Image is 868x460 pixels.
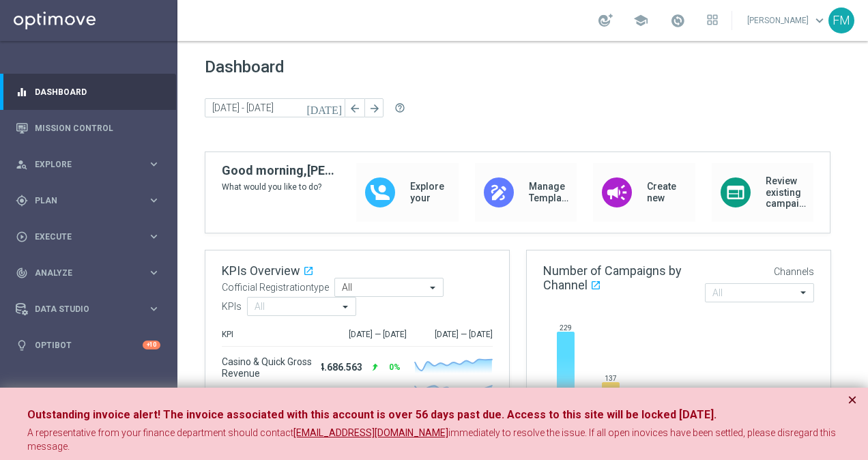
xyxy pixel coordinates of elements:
[15,340,161,351] button: lightbulb Optibot +10
[27,427,838,452] span: immediately to resolve the issue. If all open inovices have been settled, please disregard this m...
[35,197,147,205] span: Plan
[147,194,160,207] i: keyboard_arrow_right
[35,305,147,313] span: Data Studio
[746,10,828,31] a: [PERSON_NAME]keyboard_arrow_down
[16,86,28,98] i: equalizer
[848,392,857,408] button: Close
[35,269,147,277] span: Analyze
[147,230,160,243] i: keyboard_arrow_right
[16,74,160,110] div: Dashboard
[16,339,28,351] i: lightbulb
[147,158,160,171] i: keyboard_arrow_right
[828,8,854,33] div: FM
[35,327,143,363] a: Optibot
[16,158,28,171] i: person_search
[35,233,147,241] span: Execute
[16,267,147,279] div: Analyze
[16,231,28,243] i: play_circle_outline
[812,13,827,28] span: keyboard_arrow_down
[15,87,161,98] button: equalizer Dashboard
[15,195,161,206] button: gps_fixed Plan keyboard_arrow_right
[143,341,160,349] div: +10
[16,195,28,207] i: gps_fixed
[15,231,161,242] button: play_circle_outline Execute keyboard_arrow_right
[147,302,160,315] i: keyboard_arrow_right
[16,195,147,207] div: Plan
[633,13,648,28] span: school
[16,231,147,243] div: Execute
[27,408,717,421] strong: Outstanding invoice alert! The invoice associated with this account is over 56 days past due. Acc...
[15,304,161,315] button: Data Studio keyboard_arrow_right
[293,427,448,440] a: [EMAIL_ADDRESS][DOMAIN_NAME]
[27,427,293,438] span: A representative from your finance department should contact
[16,158,147,171] div: Explore
[35,74,160,110] a: Dashboard
[16,327,160,363] div: Optibot
[35,110,160,146] a: Mission Control
[16,267,28,279] i: track_changes
[35,160,147,169] span: Explore
[15,123,161,134] button: Mission Control
[15,159,161,170] button: person_search Explore keyboard_arrow_right
[15,268,161,278] button: track_changes Analyze keyboard_arrow_right
[16,110,160,146] div: Mission Control
[16,303,147,315] div: Data Studio
[147,266,160,279] i: keyboard_arrow_right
